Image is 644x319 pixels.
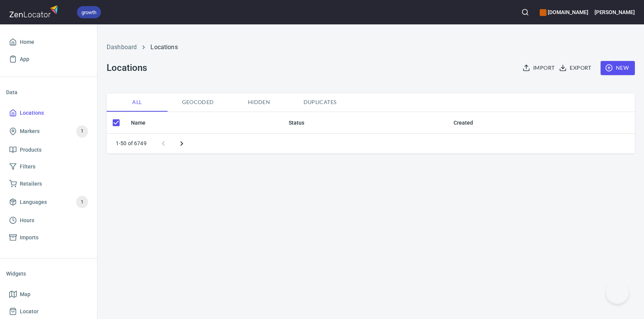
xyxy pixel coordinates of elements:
[517,4,534,21] button: Search
[6,192,91,212] a: Languages1
[6,104,91,122] a: Locations
[20,197,47,207] span: Languages
[77,8,101,16] span: growth
[6,83,91,101] li: Data
[107,43,635,52] nav: breadcrumb
[77,6,101,18] div: growth
[20,37,34,47] span: Home
[111,98,163,107] span: All
[594,4,635,21] button: [PERSON_NAME]
[107,43,137,51] a: Dashboard
[594,8,635,16] h6: [PERSON_NAME]
[601,61,635,75] button: New
[521,61,558,75] button: Import
[447,112,635,134] th: Created
[283,112,447,134] th: Status
[233,98,285,107] span: Hidden
[540,8,588,16] h6: [DOMAIN_NAME]
[76,198,88,207] span: 1
[6,264,91,283] li: Widgets
[524,63,555,73] span: Import
[540,9,547,16] button: color-CE600E
[6,212,91,229] a: Hours
[20,233,38,242] span: Imports
[6,229,91,246] a: Imports
[606,281,629,304] iframe: Help Scout Beacon - Open
[76,127,88,136] span: 1
[173,135,191,153] button: Next page
[150,43,177,51] a: Locations
[125,112,283,134] th: Name
[6,34,91,51] a: Home
[9,3,60,19] img: zenlocator
[20,127,40,136] span: Markers
[20,307,38,316] span: Locator
[558,61,594,75] button: Export
[20,162,35,172] span: Filters
[116,139,147,147] p: 1-50 of 6749
[294,98,346,107] span: Duplicates
[540,4,588,21] div: Manage your apps
[607,63,629,73] span: New
[172,98,224,107] span: Geocoded
[20,145,42,155] span: Products
[20,290,30,299] span: Map
[561,63,591,73] span: Export
[6,286,91,303] a: Map
[20,179,42,189] span: Retailers
[20,108,44,118] span: Locations
[20,55,29,64] span: App
[6,122,91,141] a: Markers1
[6,158,91,175] a: Filters
[6,175,91,192] a: Retailers
[107,63,147,73] h3: Locations
[20,216,34,225] span: Hours
[6,51,91,68] a: App
[6,141,91,159] a: Products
